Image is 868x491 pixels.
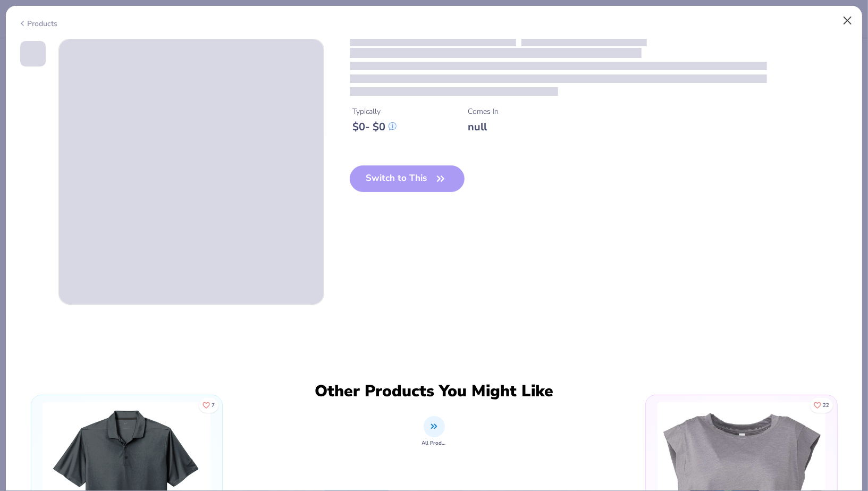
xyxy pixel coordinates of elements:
[422,439,446,447] span: All Products
[838,11,858,31] button: Close
[823,403,829,408] span: 22
[212,403,215,408] span: 7
[428,420,440,432] img: All Products Image
[810,398,833,413] button: Like
[422,416,446,447] div: filter for All Products
[353,106,397,117] div: Typically
[199,398,218,413] button: Like
[18,18,58,29] div: Products
[308,382,560,401] div: Other Products You Might Like
[468,106,499,117] div: Comes In
[422,416,446,447] button: filter button
[468,120,499,134] div: null
[353,120,397,134] div: $ 0 - $ 0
